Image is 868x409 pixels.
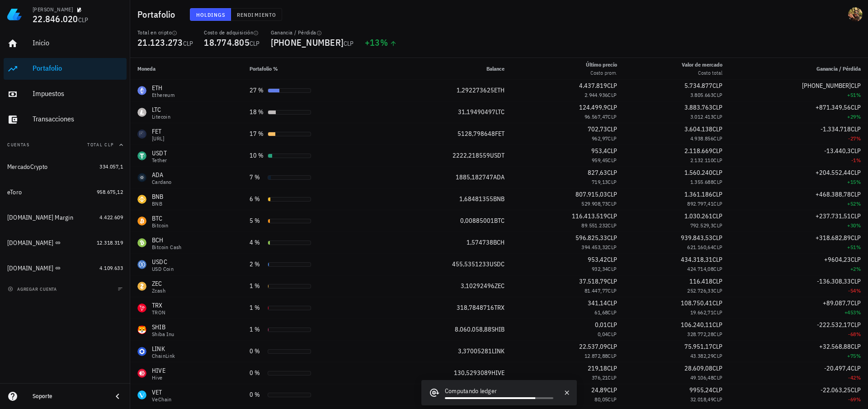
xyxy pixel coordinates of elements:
[851,147,861,155] span: CLP
[737,221,861,230] div: +30
[137,303,146,313] div: TRX-icon
[152,344,175,353] div: LINK
[581,222,608,229] span: 89.551.232
[87,142,114,148] span: Total CLP
[588,255,607,264] span: 953,42
[452,260,490,268] span: 455,5351233
[152,322,175,332] div: SHIB
[848,7,863,22] div: avatar
[851,321,861,329] span: CLP
[7,7,22,22] img: LedgiFi
[250,151,264,160] div: 10 %
[598,331,608,337] span: 0,04
[137,238,146,247] div: BCH-icon
[33,115,123,123] div: Transacciones
[250,281,264,291] div: 1 %
[33,89,123,98] div: Impuestos
[712,103,722,111] span: CLP
[152,149,167,158] div: USDT
[713,309,722,316] span: CLP
[737,178,861,187] div: +15
[137,108,146,117] div: LTC-icon
[816,65,861,72] span: Ganancia / Pérdida
[712,321,722,329] span: CLP
[493,195,505,203] span: BNB
[690,157,714,164] span: 2.132.110
[183,39,193,48] span: CLP
[607,82,617,90] span: CLP
[687,200,713,207] span: 892.797,41
[824,255,851,264] span: +9604,23
[490,151,505,159] span: USDT
[250,86,264,95] div: 27 %
[607,103,617,111] span: CLP
[816,190,851,198] span: +468.388,78
[821,125,851,133] span: -1.334.718
[4,33,127,54] a: Inicio
[455,325,491,333] span: 8.060.058,88
[712,342,722,351] span: CLP
[493,173,505,181] span: ADA
[737,91,861,100] div: +51
[608,178,617,185] span: CLP
[681,321,712,329] span: 106.240,11
[713,222,722,229] span: CLP
[687,287,713,294] span: 252.726,33
[494,86,505,94] span: ETH
[592,178,608,185] span: 719,13
[380,36,388,48] span: %
[581,200,608,207] span: 529.908,73
[591,386,607,394] span: 24,89
[137,195,146,204] div: BNB-icon
[491,325,505,333] span: SHIB
[608,309,617,316] span: CLP
[682,69,722,77] div: Costo total
[152,236,182,245] div: BCH
[684,168,712,177] span: 1.560.240
[730,58,868,80] th: Ganancia / Pérdida: Sin ordenar. Pulse para ordenar de forma ascendente.
[712,299,722,307] span: CLP
[713,265,722,272] span: CLP
[137,173,146,182] div: ADA-icon
[607,234,617,242] span: CLP
[250,216,264,226] div: 5 %
[592,265,608,272] span: 932,34
[250,107,264,117] div: 18 %
[250,346,264,356] div: 0 %
[386,58,512,80] th: Balance: Sin ordenar. Pulse para ordenar de forma ascendente.
[467,238,493,246] span: 1,574738
[99,163,123,170] span: 334.057,1
[684,147,712,155] span: 2.118.669
[713,135,722,142] span: CLP
[816,234,851,242] span: +318.682,89
[713,178,722,185] span: CLP
[250,39,260,48] span: CLP
[684,342,712,351] span: 75.951,17
[608,157,617,164] span: CLP
[7,239,53,247] div: [DOMAIN_NAME]
[152,214,169,223] div: BTC
[684,190,712,198] span: 1.361.186
[495,130,505,138] span: FET
[137,86,146,95] div: ETH-icon
[712,277,722,285] span: CLP
[607,255,617,264] span: CLP
[690,396,714,403] span: 32.018,49
[608,222,617,229] span: CLP
[137,36,183,48] span: 21.123.273
[457,303,494,312] span: 318,7848716
[586,61,617,69] div: Último precio
[204,29,259,36] div: Costo de adquisición
[681,234,712,242] span: 939.843,53
[712,125,722,133] span: CLP
[856,113,861,120] span: %
[33,64,123,72] div: Portafolio
[152,201,164,207] div: BNB
[271,36,344,48] span: [PHONE_NUMBER]
[365,38,397,47] div: +13
[608,244,617,250] span: CLP
[592,135,608,142] span: 962,97
[690,135,714,142] span: 4.938.856
[461,282,495,290] span: 3,10292496
[99,214,123,221] span: 4.422.609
